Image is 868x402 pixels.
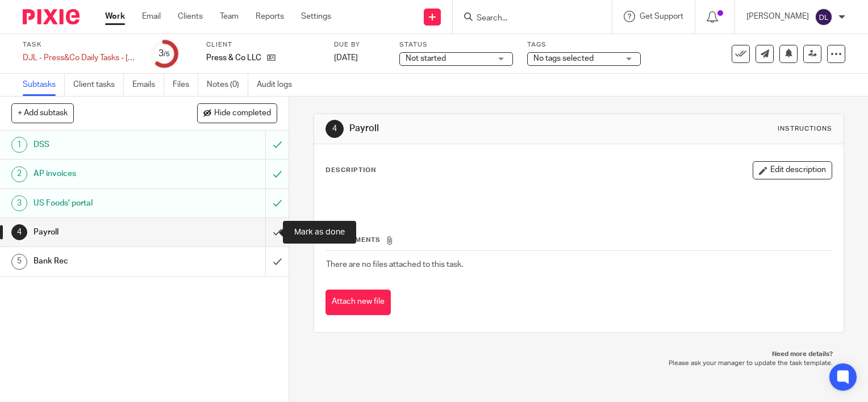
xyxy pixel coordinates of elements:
[325,290,391,315] button: Attach new file
[11,137,27,153] div: 1
[325,166,376,175] p: Description
[325,359,833,368] p: Please ask your manager to update the task template.
[105,11,125,22] a: Work
[34,224,181,241] h1: Payroll
[23,74,65,96] a: Subtasks
[73,74,124,96] a: Client tasks
[34,165,181,182] h1: AP invoices
[11,254,27,270] div: 5
[325,350,833,359] p: Need more details?
[34,195,181,212] h1: US Foods' portal
[173,74,198,96] a: Files
[158,47,170,60] div: 3
[11,224,27,240] div: 4
[475,14,578,24] input: Search
[533,55,594,62] span: No tags selected
[11,195,27,211] div: 3
[34,136,181,153] h1: DSS
[326,237,381,243] span: Attachments
[23,52,136,64] div: DJL - Press&amp;Co Daily Tasks - Tuesday
[23,9,80,24] img: Pixie
[778,124,832,133] div: Instructions
[11,166,27,182] div: 2
[640,12,683,20] span: Get Support
[206,40,320,49] label: Client
[197,103,277,123] button: Hide completed
[334,54,358,62] span: [DATE]
[23,52,136,64] div: DJL - Press&Co Daily Tasks - [DATE]
[132,74,164,96] a: Emails
[746,11,809,22] p: [PERSON_NAME]
[23,40,136,49] label: Task
[753,161,832,179] button: Edit description
[349,123,603,135] h1: Payroll
[142,11,161,22] a: Email
[399,40,513,49] label: Status
[220,11,239,22] a: Team
[214,109,271,118] span: Hide completed
[301,11,331,22] a: Settings
[406,55,446,62] span: Not started
[334,40,385,49] label: Due by
[527,40,641,49] label: Tags
[325,120,344,138] div: 4
[164,51,170,57] small: /5
[178,11,203,22] a: Clients
[34,253,181,270] h1: Bank Rec
[207,74,248,96] a: Notes (0)
[206,52,261,64] p: Press & Co LLC
[257,74,301,96] a: Audit logs
[326,261,463,269] span: There are no files attached to this task.
[256,11,284,22] a: Reports
[11,103,74,123] button: + Add subtask
[815,8,833,26] img: svg%3E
